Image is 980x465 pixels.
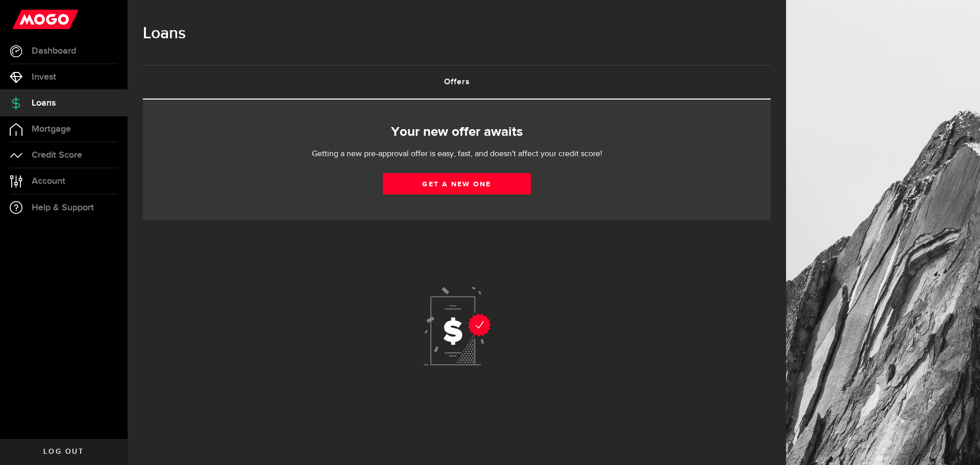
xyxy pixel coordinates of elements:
[32,177,65,186] span: Account
[143,66,771,99] a: Offers
[32,99,56,108] span: Loans
[937,422,980,465] iframe: LiveChat chat widget
[281,148,633,160] p: Getting a new pre-approval offer is easy, fast, and doesn't affect your credit score!
[32,125,71,134] span: Mortgage
[143,20,771,47] h1: Loans
[43,448,84,455] span: Log out
[383,173,531,194] a: Get a new one
[158,121,755,143] h2: Your new offer awaits
[32,151,82,160] span: Credit Score
[32,203,94,212] span: Help & Support
[32,46,76,56] span: Dashboard
[143,65,771,100] ul: Tabs Navigation
[32,72,56,82] span: Invest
